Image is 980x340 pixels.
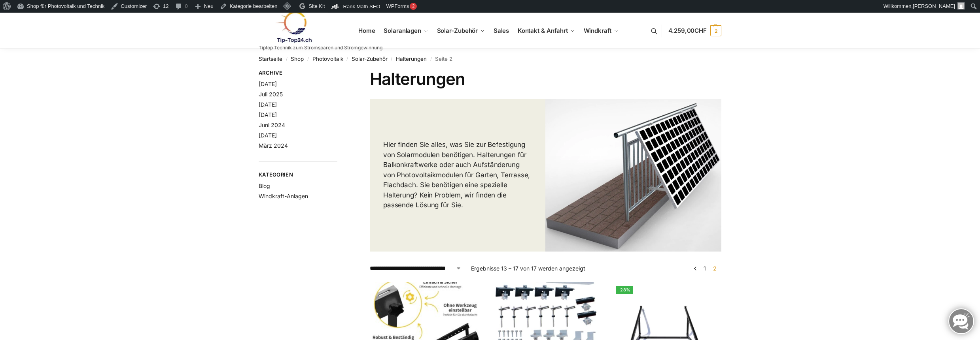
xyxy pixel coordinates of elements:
a: Juni 2024 [259,122,285,128]
h1: Halterungen [370,69,721,89]
a: [DATE] [259,101,277,108]
a: [DATE] [259,81,277,87]
a: [DATE] [259,132,277,139]
span: Kontakt & Anfahrt [518,27,568,34]
nav: Breadcrumb [259,49,721,69]
a: Kontakt & Anfahrt [514,13,578,49]
a: Halterungen [396,56,427,62]
span: / [343,56,352,62]
a: ← [692,264,698,272]
nav: Produkt-Seitennummerierung [690,264,721,272]
span: Solaranlagen [384,27,421,34]
span: / [282,56,291,62]
a: Windkraft [580,13,622,49]
a: Solar-Zubehör [352,56,388,62]
span: / [427,56,435,62]
span: Seite 2 [711,265,719,272]
nav: Cart contents [668,13,721,49]
span: Site Kit [308,3,325,9]
span: 2 [710,25,721,36]
span: Archive [259,69,337,77]
a: Startseite [259,56,282,62]
a: Photovoltaik [312,56,343,62]
img: Benutzerbild von Rupert Spoddig [957,2,965,9]
span: Sales [494,27,509,34]
a: Shop [291,56,304,62]
a: März 2024 [259,142,288,149]
a: Sales [490,13,512,49]
a: 4.259,00CHF 2 [668,19,721,43]
span: 4.259,00 [668,27,707,34]
a: Solaranlagen [380,13,431,49]
img: Halterungen [545,99,721,252]
a: Juli 2025 [259,91,283,98]
span: Kategorien [259,171,337,179]
a: Blog [259,182,270,189]
a: Solar-Zubehör [433,13,488,49]
span: / [388,56,396,62]
img: Solaranlagen, Speicheranlagen und Energiesparprodukte [259,11,328,43]
a: [DATE] [259,111,277,118]
button: Close filters [337,70,342,78]
p: Tiptop Technik zum Stromsparen und Stromgewinnung [259,45,382,50]
span: Windkraft [584,27,611,34]
div: 2 [410,3,417,10]
span: / [304,56,312,62]
p: Ergebnisse 13 – 17 von 17 werden angezeigt [471,264,585,272]
select: Shop-Reihenfolge [370,264,462,272]
span: [PERSON_NAME] [913,3,955,9]
a: Windkraft-Anlagen [259,193,308,199]
span: Rank Math SEO [343,4,380,9]
span: CHF [694,27,707,34]
span: Solar-Zubehör [437,27,478,34]
p: Hier finden Sie alles, was Sie zur Befestigung von Solarmodulen benötigen. Halterungen für Balkon... [383,140,532,210]
a: Seite 1 [702,265,708,272]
